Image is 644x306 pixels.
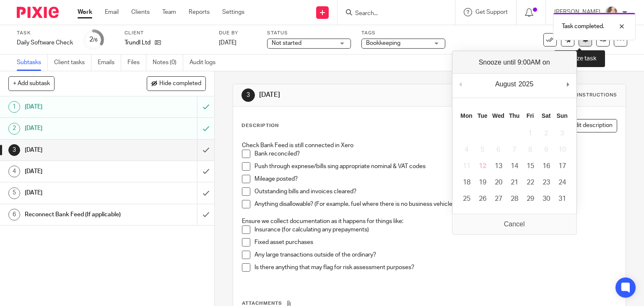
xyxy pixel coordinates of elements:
a: Settings [222,8,244,16]
div: 6 [8,209,20,220]
button: 17 [554,158,570,174]
button: 15 [522,158,538,174]
button: Edit description [558,119,617,132]
button: 20 [491,174,506,191]
p: Check Bank Feed is still connected in Xero [242,141,617,150]
abbr: Monday [460,112,472,119]
abbr: Wednesday [492,112,504,119]
abbr: Thursday [509,112,519,119]
button: 14 [506,158,522,174]
a: Subtasks [17,54,48,71]
button: 16 [538,158,554,174]
label: Task [17,30,73,36]
img: charl-profile%20pic.jpg [605,6,618,19]
button: 22 [522,174,538,191]
span: Bookkeeping [366,40,400,46]
p: Task completed. [562,22,604,31]
h1: Reconnect Bank Feed (If applicable) [25,208,134,221]
small: /6 [93,38,98,42]
a: Audit logs [190,54,222,71]
p: Description [241,122,279,129]
div: 3 [8,144,20,156]
a: Reports [189,8,210,16]
p: Anything disallowable? (For example, fuel where there is no business vehicle) [254,200,617,208]
p: Insurance (for calculating any prepayments) [254,226,617,234]
a: Files [127,54,146,71]
span: Attachments [242,301,282,306]
h1: [DATE] [25,144,134,156]
h1: [DATE] [25,165,134,178]
p: Ensure we collect documentation as it happens for things like: [242,217,617,226]
div: 2025 [517,78,535,91]
div: August [494,78,517,91]
p: Bank reconciled? [254,150,617,158]
a: Emails [98,54,121,71]
button: + Add subtask [8,76,55,91]
abbr: Friday [527,112,534,119]
button: 18 [459,174,475,191]
label: Status [267,30,351,36]
a: Client tasks [54,54,91,71]
h1: [DATE] [25,187,134,199]
h1: [DATE] [259,91,447,99]
abbr: Saturday [542,112,551,119]
div: 2 [8,123,20,135]
button: 25 [459,191,475,207]
button: 30 [538,191,554,207]
a: Work [78,8,92,16]
div: Daily Software Check [17,39,73,47]
button: 27 [491,191,506,207]
button: 21 [506,174,522,191]
h1: [DATE] [25,101,134,113]
p: Outstanding bills and invoices cleared? [254,187,617,196]
div: 5 [8,187,20,199]
button: Next Month [564,78,572,91]
div: Instructions [577,92,617,99]
button: 26 [475,191,491,207]
button: 29 [522,191,538,207]
a: Notes (0) [153,54,183,71]
p: Is there anything that may flag for risk assessment purposes? [254,263,617,272]
button: 19 [475,174,491,191]
abbr: Tuesday [478,112,488,119]
button: 13 [491,158,506,174]
label: Client [125,30,208,36]
div: 2 [89,35,98,44]
a: Team [162,8,176,16]
a: Clients [131,8,150,16]
span: [DATE] [219,40,236,46]
p: Trundl Ltd [125,39,151,47]
button: 24 [554,174,570,191]
button: Previous Month [457,78,465,91]
h1: [DATE] [25,122,134,135]
div: 4 [8,166,20,177]
button: Hide completed [147,76,206,91]
button: 23 [538,174,554,191]
img: Pixie [17,7,59,18]
span: Hide completed [159,80,201,87]
button: 31 [554,191,570,207]
abbr: Sunday [557,112,568,119]
button: 28 [506,191,522,207]
p: Fixed asset purchases [254,238,617,246]
p: Push through expnese/bills sing appropriate nominal & VAT codes [254,162,617,171]
label: Due by [219,30,257,36]
span: Not started [272,40,301,46]
p: Mileage posted? [254,175,617,183]
div: 1 [8,101,20,113]
a: Email [105,8,119,16]
p: Any large transactions outside of the ordinary? [254,251,617,259]
div: 3 [241,88,255,102]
